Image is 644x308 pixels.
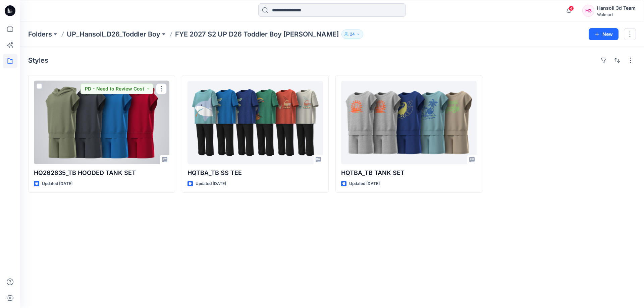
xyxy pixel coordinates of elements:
p: Updated [DATE] [349,180,380,187]
h4: Styles [28,56,48,64]
a: HQTBA_TB SS TEE [187,81,323,164]
p: HQ262635_TB HOODED TANK SET [34,168,169,178]
div: Walmart [597,12,636,17]
p: HQTBA_TB SS TEE [187,168,323,178]
p: Updated [DATE] [196,180,226,187]
button: 24 [341,29,363,39]
p: 24 [350,30,355,38]
p: FYE 2027 S2 UP D26 Toddler Boy [PERSON_NAME] [175,29,339,39]
button: New [589,28,619,40]
p: HQTBA_TB TANK SET [341,168,477,178]
div: Hansoll 3d Team [597,4,636,12]
a: UP_Hansoll_D26_Toddler Boy [67,29,160,39]
a: Folders [28,29,52,39]
span: 4 [569,6,574,11]
a: HQ262635_TB HOODED TANK SET [34,81,169,164]
a: HQTBA_TB TANK SET [341,81,477,164]
div: H3 [582,5,594,17]
p: Updated [DATE] [42,180,72,187]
